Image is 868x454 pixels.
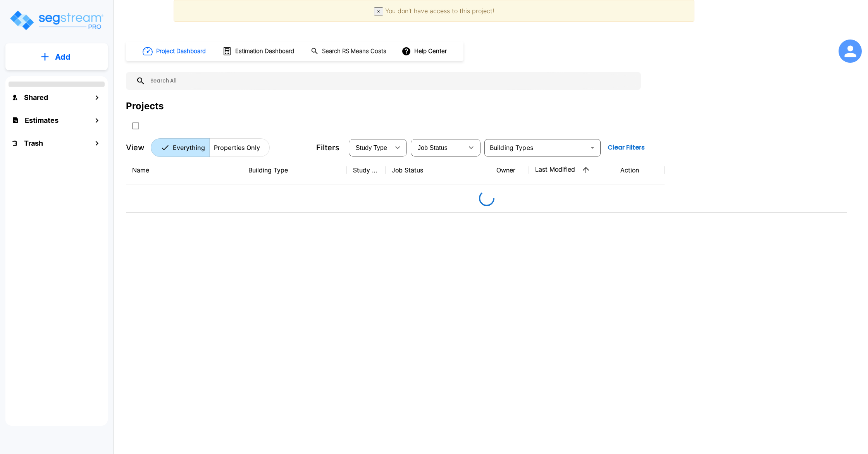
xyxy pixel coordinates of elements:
[235,47,294,56] h1: Estimation Dashboard
[126,142,145,153] p: View
[487,142,586,153] input: Building Types
[126,99,164,113] div: Projects
[529,156,614,184] th: Last Modified
[9,9,104,31] img: Logo
[400,44,450,58] button: Help Center
[308,44,391,59] button: Search RS Means Costs
[5,46,108,68] button: Add
[156,47,206,56] h1: Project Dashboard
[412,137,463,158] div: Select
[347,156,386,184] th: Study Type
[55,51,71,63] p: Add
[490,156,529,184] th: Owner
[374,7,383,15] button: Close
[24,138,43,148] h1: Trash
[214,143,260,152] p: Properties Only
[24,92,48,103] h1: Shared
[322,47,386,56] h1: Search RS Means Costs
[350,137,390,158] div: Select
[128,118,143,134] button: SelectAll
[209,138,270,157] button: Properties Only
[25,115,59,126] h1: Estimates
[356,144,387,151] span: Study Type
[145,72,637,90] input: Search All
[173,143,205,152] p: Everything
[604,140,648,155] button: Clear Filters
[377,9,380,14] span: ×
[614,156,665,184] th: Action
[126,156,242,184] th: Name
[418,144,448,151] span: Job Status
[385,7,494,15] span: You don't have access to this project!
[139,43,210,60] button: Project Dashboard
[242,156,347,184] th: Building Type
[151,138,210,157] button: Everything
[151,138,270,157] div: Platform
[386,156,490,184] th: Job Status
[316,142,339,153] p: Filters
[587,142,598,153] button: Open
[219,43,298,59] button: Estimation Dashboard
